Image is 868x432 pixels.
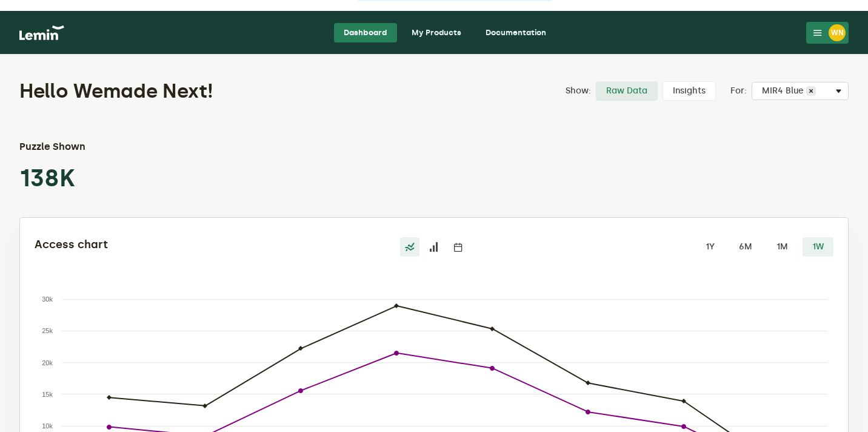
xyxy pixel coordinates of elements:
p: 138K [19,164,124,193]
text: 20k [42,359,53,366]
a: Documentation [476,23,556,42]
text: 15k [42,391,53,398]
text: 30k [42,295,53,303]
label: For: [730,86,747,96]
img: logo [19,25,64,40]
label: Insights [663,81,716,101]
text: 25k [42,327,53,334]
a: My Products [402,23,471,42]
label: 1W [803,237,833,257]
label: 1Y [695,237,724,257]
text: 10k [42,422,53,430]
label: Raw Data [596,81,658,101]
h1: Hello Wemade Next! [19,79,481,103]
h3: Puzzle Shown [19,140,124,154]
label: Show: [566,86,591,96]
button: WN [806,22,849,44]
label: 6M [729,237,762,257]
span: MIR4 Blue [762,86,806,96]
div: WN [829,24,846,41]
a: Dashboard [334,23,397,42]
label: 1M [767,237,798,257]
h2: Access chart [35,237,301,252]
